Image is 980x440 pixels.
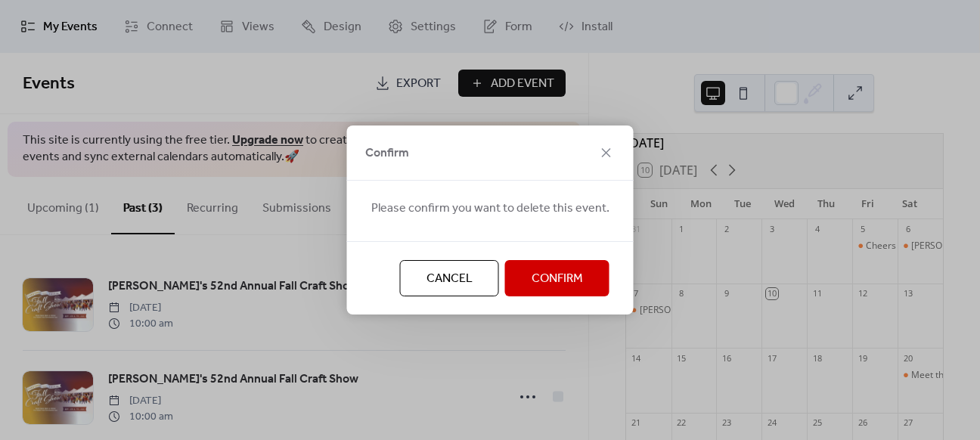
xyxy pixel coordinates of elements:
[426,270,473,288] span: Cancel
[371,200,609,218] span: Please confirm you want to delete this event.
[365,144,409,163] span: Confirm
[532,270,583,288] span: Confirm
[505,260,609,296] button: Confirm
[400,260,499,296] button: Cancel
